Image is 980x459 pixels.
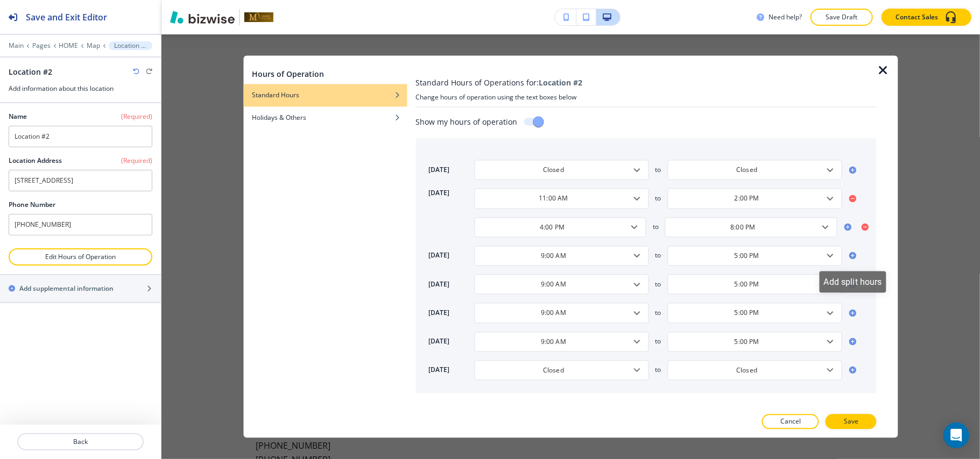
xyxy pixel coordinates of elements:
button: Location #2 [109,41,152,50]
button: Holidays & Others [243,107,407,130]
input: Select Time [480,251,627,260]
h4: Change hours of operation using the text boxes below [415,93,877,103]
button: Back [17,433,144,450]
h2: Location Address [9,156,62,166]
h2: Save and Exit Editor [26,11,107,24]
h4: (Required) [121,156,152,166]
p: Save [844,417,858,427]
button: Save [826,414,877,429]
input: Select Time [480,365,627,375]
input: Select Time [480,166,627,175]
h2: Hours of Operation [252,69,324,80]
h2: [DATE] [428,308,474,318]
input: Select Time [480,280,627,289]
img: Bizwise Logo [170,11,235,24]
button: Open [823,305,838,320]
button: Standard Hours [243,84,407,107]
h4: to [653,223,659,232]
h3: Need help? [769,12,802,22]
button: Open [630,305,645,320]
input: Select Time [480,309,627,318]
button: HOME [59,42,78,49]
button: Open [630,248,645,263]
h2: [DATE] [428,189,474,198]
input: Select Time [480,337,627,346]
h4: to [655,193,661,203]
h2: [DATE] [428,279,474,289]
button: Open [627,220,642,235]
h3: Show my hours of operation [415,116,517,127]
h2: [DATE] [428,365,474,375]
p: Contact Sales [896,12,938,22]
input: Select Time [673,309,821,318]
button: Save Draft [810,9,873,26]
textarea: [STREET_ADDRESS] [9,170,152,191]
input: Select Time [673,166,821,175]
h2: Add supplemental information [19,284,114,293]
h4: to [655,337,661,347]
button: Open [630,363,645,378]
h2: [DATE] [428,165,474,175]
h4: to [655,165,661,175]
input: Select Time [673,365,821,375]
p: Save Draft [824,12,859,22]
h2: [DATE] [428,251,474,261]
p: Edit Hours of Operation [10,252,151,262]
h4: to [655,365,661,375]
input: Select Time [673,251,821,260]
h2: Name [9,112,27,121]
h4: Holidays & Others [252,113,306,123]
button: Open [823,191,838,206]
input: Select Time [673,194,821,203]
h4: (Required) [121,112,152,121]
h3: Standard Hours of Operations for: [415,77,877,89]
div: Open Intercom Messenger [943,422,969,448]
h4: to [655,308,661,318]
button: Map [87,42,100,49]
button: Open [823,334,838,349]
p: Back [18,437,143,447]
button: Open [823,162,838,177]
h2: Phone Number [9,200,55,210]
h4: to [655,279,661,289]
button: Open [630,334,645,349]
button: Open [817,220,833,235]
button: Main [9,42,24,49]
p: Cancel [780,417,801,427]
img: Your Logo [244,12,273,21]
input: Select Time [673,280,821,289]
button: Open [630,162,645,177]
h4: to [655,251,661,261]
button: Open [630,277,645,292]
button: Open [823,248,838,263]
button: Contact Sales [882,9,971,26]
input: Select Time [480,194,627,203]
button: Edit Hours of Operation [9,248,152,266]
input: Select Time [480,223,624,232]
button: Cancel [762,414,819,429]
h3: Add information about this location [9,84,152,94]
button: Pages [32,42,51,49]
b: Location #2 [539,78,582,88]
button: Open [630,191,645,206]
p: Add split hours [824,276,882,289]
h2: [DATE] [428,337,474,347]
h4: Standard Hours [252,91,299,101]
button: Open [823,363,838,378]
input: Select Time [673,337,821,346]
h2: Location #2 [9,66,52,77]
p: Location #2 [114,42,147,49]
input: Select Time [671,223,815,232]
